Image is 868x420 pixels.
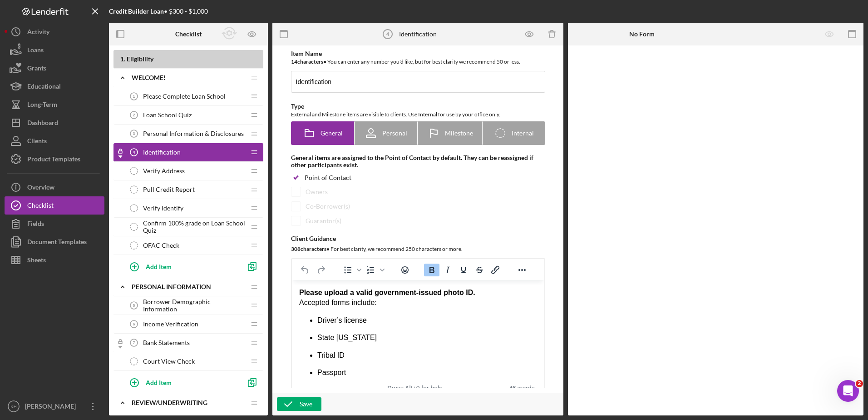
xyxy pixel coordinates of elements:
[23,397,82,418] div: [PERSON_NAME]
[143,205,183,212] span: Verify Identify
[143,186,195,193] span: Pull Credit Report
[291,58,326,65] b: 14 character s •
[5,95,104,114] a: Long-Term
[837,380,859,402] iframe: Intercom live chat
[27,77,61,98] div: Educational
[5,150,104,168] button: Product Templates
[27,196,54,217] div: Checklist
[445,130,473,137] span: Milestone
[488,264,503,276] button: Insert/edit link
[25,70,245,80] p: Tribal ID
[143,149,181,156] span: Identification
[146,374,172,391] div: Add Item
[143,320,198,328] span: Income Verification
[5,132,104,150] a: Clients
[5,77,104,95] button: Educational
[143,220,245,234] span: Confirm 100% grade on Loan School Quiz
[27,114,58,134] div: Dashboard
[313,264,329,276] button: Redo
[629,30,655,38] b: No Form
[306,217,341,225] div: Guarantor(s)
[27,233,87,253] div: Document Templates
[27,95,57,116] div: Long-Term
[291,235,545,242] div: Client Guidance
[8,347,15,355] span: 😐
[397,264,413,276] button: Emojis
[509,385,535,392] button: 46 words
[143,93,226,100] span: Please Complete Loan School
[146,258,172,275] div: Add Item
[291,110,545,119] div: External and Milestone items are visible to clients. Use Internal for use by your office only.
[5,114,104,132] button: Dashboard
[5,397,104,415] button: KH[PERSON_NAME]
[133,113,135,117] tspan: 2
[143,242,179,249] span: OFAC Check
[277,397,321,411] button: Save
[133,94,135,99] tspan: 1
[133,150,135,155] tspan: 4
[242,24,262,45] button: Preview as
[123,257,241,275] button: Add Item
[5,178,104,196] button: Overview
[10,404,16,409] text: KH
[273,4,290,21] button: Collapse window
[27,251,46,271] div: Sheets
[291,50,545,57] div: Item Name
[132,74,245,81] div: Welcome!
[382,130,407,137] span: Personal
[5,215,104,233] button: Fields
[127,55,153,63] span: Eligibility
[27,132,47,152] div: Clients
[856,380,863,387] span: 2
[143,358,195,365] span: Court View Check
[5,196,104,215] button: Checklist
[132,399,245,406] div: Review/Underwriting
[305,174,351,181] div: Point of Contact
[133,131,135,136] tspan: 3
[132,283,245,290] div: Personal Information
[514,264,530,276] button: Reveal or hide additional toolbar items
[8,347,15,355] span: neutral face reaction
[133,303,135,308] tspan: 5
[306,188,328,195] div: Owners
[27,215,44,235] div: Fields
[6,4,23,21] button: go back
[399,30,437,38] div: Identification
[27,41,44,61] div: Loans
[15,347,23,355] span: 😃
[15,347,23,355] span: smiley reaction
[321,130,343,137] span: General
[291,245,545,254] div: For best clarity, we recommend 250 characters or more.
[375,385,455,392] div: Press Alt+0 for help
[456,264,471,276] button: Underline
[424,264,439,276] button: Bold
[386,31,390,37] tspan: 4
[143,339,190,346] span: Bank Statements
[27,178,54,199] div: Overview
[7,7,245,28] p: Accepted forms include:
[27,150,80,170] div: Product Templates
[291,245,330,252] b: 308 character s •
[5,59,104,77] button: Grants
[143,130,244,137] span: Personal Information & Disclosures
[291,103,545,110] div: Type
[5,41,104,59] button: Loans
[143,298,245,313] span: Borrower Demographic Information
[292,280,544,382] iframe: Rich Text Area
[306,203,350,210] div: Co-Borrower(s)
[25,52,245,62] p: State [US_STATE]
[5,23,104,41] a: Activity
[5,251,104,269] button: Sheets
[143,111,192,119] span: Loan School Quiz
[133,322,135,326] tspan: 6
[133,340,135,345] tspan: 7
[143,167,185,175] span: Verify Address
[123,373,241,391] button: Add Item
